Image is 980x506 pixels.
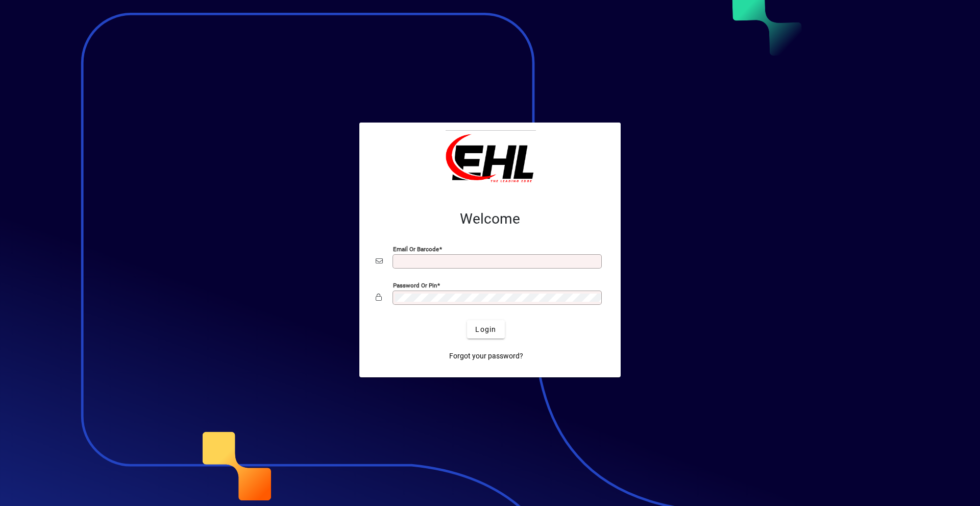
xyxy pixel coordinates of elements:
a: Forgot your password? [445,347,527,365]
button: Login [467,320,504,339]
mat-label: Email or Barcode [393,246,439,253]
mat-label: Password or Pin [393,282,437,289]
h2: Welcome [376,210,604,228]
span: Forgot your password? [449,351,523,362]
span: Login [475,324,496,335]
